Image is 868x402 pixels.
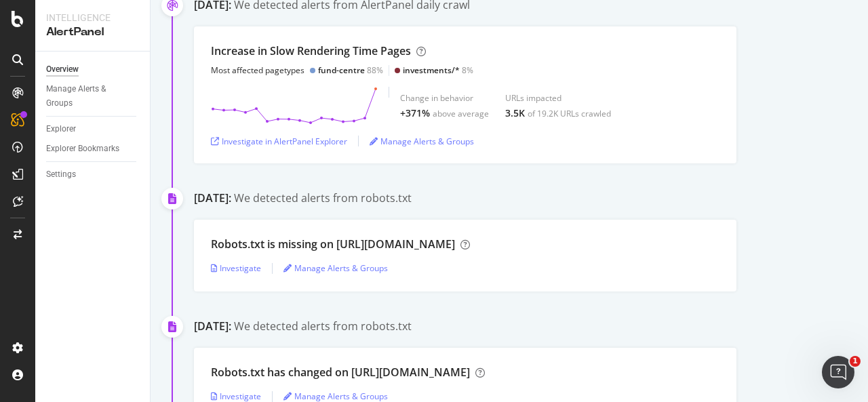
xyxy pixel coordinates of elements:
[211,390,261,402] a: Investigate
[46,142,140,156] a: Explorer Bookmarks
[400,106,430,120] div: +371%
[505,106,525,120] div: 3.5K
[211,237,455,252] div: Robots.txt is missing on [URL][DOMAIN_NAME]
[370,130,474,152] button: Manage Alerts & Groups
[283,262,388,274] a: Manage Alerts & Groups
[283,258,388,279] button: Manage Alerts & Groups
[46,122,140,136] a: Explorer
[46,167,140,182] a: Settings
[46,24,139,40] div: AlertPanel
[46,82,127,110] div: Manage Alerts & Groups
[46,11,139,24] div: Intelligence
[400,92,489,104] div: Change in behavior
[822,356,854,388] iframe: Intercom live chat
[403,64,460,76] div: investments/*
[211,262,261,274] a: Investigate
[46,167,76,182] div: Settings
[528,108,611,119] div: of 19.2K URLs crawled
[211,365,470,380] div: Robots.txt has changed on [URL][DOMAIN_NAME]
[318,64,383,76] div: 88%
[46,142,119,156] div: Explorer Bookmarks
[211,130,347,152] button: Investigate in AlertPanel Explorer
[46,82,140,110] a: Manage Alerts & Groups
[46,62,79,77] div: Overview
[211,64,304,76] div: Most affected pagetypes
[234,319,412,334] div: We detected alerts from robots.txt
[211,136,347,147] a: Investigate in AlertPanel Explorer
[194,190,231,206] div: [DATE]:
[234,190,412,206] div: We detected alerts from robots.txt
[211,258,261,279] button: Investigate
[370,136,474,147] a: Manage Alerts & Groups
[194,319,231,334] div: [DATE]:
[318,64,365,76] div: fund-centre
[433,108,489,119] div: above average
[283,390,388,402] a: Manage Alerts & Groups
[46,122,76,136] div: Explorer
[211,43,411,59] div: Increase in Slow Rendering Time Pages
[46,62,140,77] a: Overview
[850,356,861,367] span: 1
[403,64,473,76] div: 8%
[505,92,611,104] div: URLs impacted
